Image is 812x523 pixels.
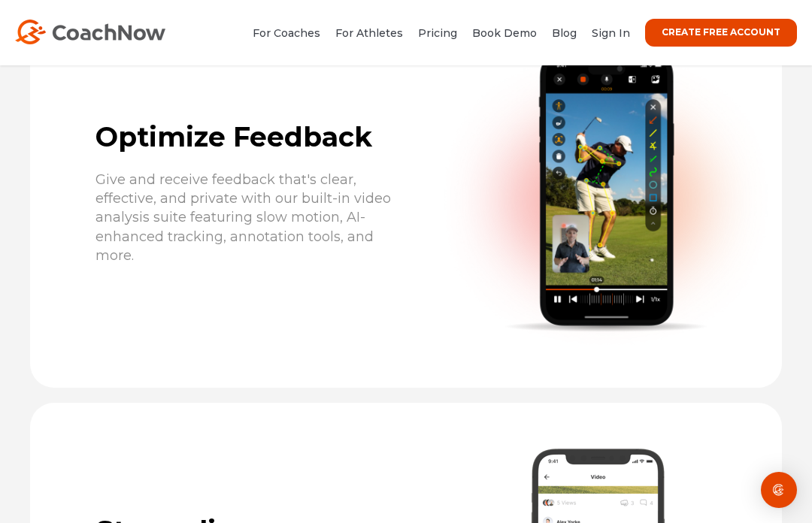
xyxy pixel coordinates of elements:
p: Give and receive feedback that's clear, effective, and private with our built-in video analysis s... [95,171,398,280]
img: CoachNow Logo [15,20,165,44]
a: Book Demo [472,26,537,40]
a: Sign In [592,26,630,40]
a: CREATE FREE ACCOUNT [645,19,797,47]
a: Pricing [418,26,457,40]
a: For Athletes [335,26,403,40]
a: Blog [552,26,577,40]
img: CoachNow golf coaching app showing golf swing analysis with video and motion tracking for athletes [433,45,779,355]
div: Open Intercom Messenger [761,472,797,508]
a: For Coaches [253,26,320,40]
h2: Optimize Feedback [95,121,398,153]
